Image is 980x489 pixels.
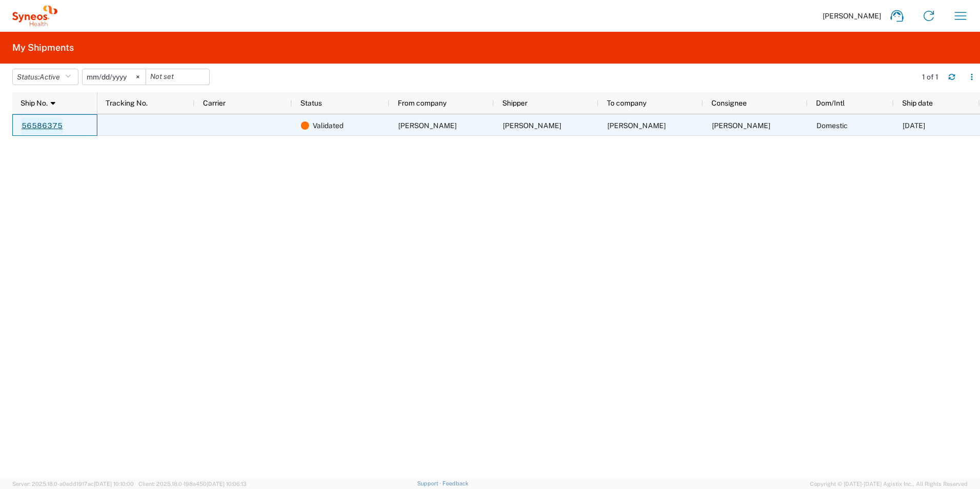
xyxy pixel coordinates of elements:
span: Ship No. [21,99,48,107]
button: Status:Active [12,69,78,85]
span: Marco Bustamante [503,121,561,130]
input: Not set [146,69,209,85]
span: Copyright © [DATE]-[DATE] Agistix Inc., All Rights Reserved [810,479,968,488]
span: Status [300,99,322,107]
span: Dom/Intl [816,99,845,107]
span: Shipper [502,99,527,107]
span: From company [398,99,446,107]
span: Client: 2025.18.0-198a450 [138,481,247,487]
span: Server: 2025.18.0-a0edd1917ac [12,481,134,487]
span: Validated [313,115,343,136]
span: [DATE] 10:06:13 [207,481,247,487]
span: Consignee [711,99,747,107]
span: Carrier [203,99,226,107]
span: Marco Bustamante [398,121,457,130]
span: Domestic [816,121,848,130]
span: Marla Fonseca [712,121,770,130]
a: 56586375 [21,118,63,134]
span: Tracking No. [106,99,148,107]
div: 1 of 1 [922,72,940,81]
span: [PERSON_NAME] [823,11,881,21]
span: [DATE] 10:10:00 [94,481,134,487]
input: Not set [83,69,146,85]
span: Ship date [902,99,933,107]
a: Feedback [442,480,468,486]
span: Marla Fonseca [607,121,666,130]
span: Active [39,73,60,81]
span: To company [607,99,646,107]
h2: My Shipments [12,42,74,54]
a: Support [417,480,443,486]
span: 08/25/2025 [903,121,925,130]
